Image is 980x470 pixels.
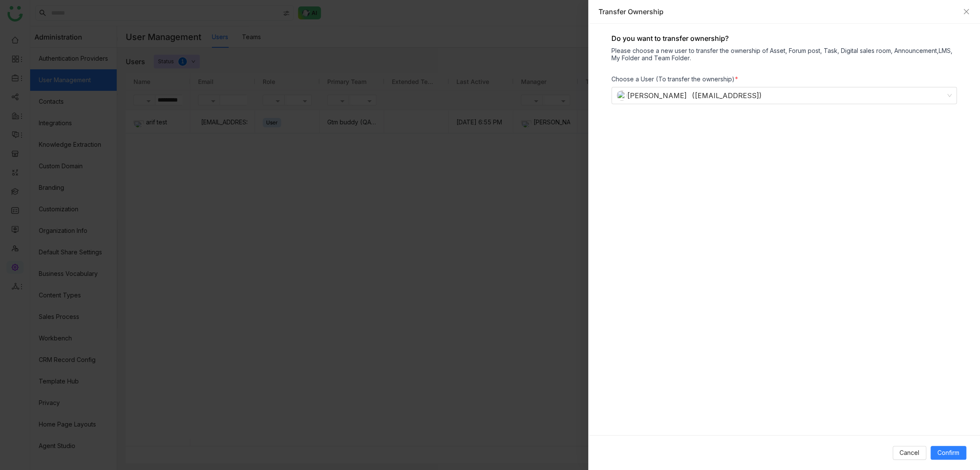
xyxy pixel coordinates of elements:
button: Close [963,8,970,15]
button: Confirm [930,446,966,460]
span: Confirm [937,448,959,458]
div: Choose a User (To transfer the ownership) [611,75,957,83]
div: Transfer Ownership [599,7,958,16]
span: Cancel [899,448,919,458]
img: 684a9aedde261c4b36a3ced9 [617,90,627,101]
div: Do you want to transfer ownership? [611,34,957,43]
div: [PERSON_NAME] ([EMAIL_ADDRESS]) [617,87,944,104]
div: Please choose a new user to transfer the ownership of Asset, Forum post, Task, Digital sales room... [611,47,957,62]
nz-select-item: Arif uddin [617,87,952,104]
button: Cancel [893,446,926,460]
